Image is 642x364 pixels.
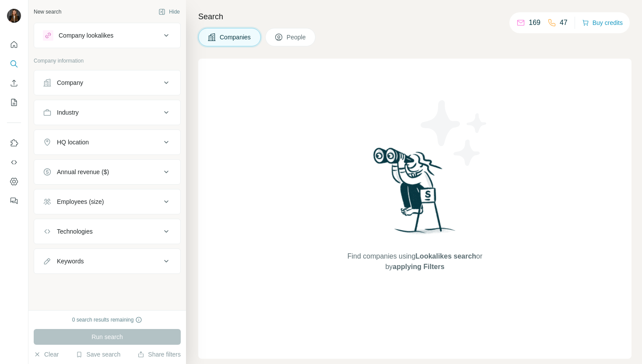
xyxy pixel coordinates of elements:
[34,72,180,93] button: Company
[7,154,21,170] button: Use Surfe API
[34,57,181,65] p: Company information
[7,9,21,23] img: Avatar
[7,193,21,209] button: Feedback
[34,161,180,182] button: Annual revenue ($)
[287,33,307,42] span: People
[34,8,61,16] div: New search
[560,17,568,28] p: 47
[57,78,83,87] div: Company
[198,10,631,23] h4: Search
[415,94,494,172] img: Surfe Illustration - Stars
[7,56,21,72] button: Search
[393,263,444,270] span: applying Filters
[415,252,476,260] span: Lookalikes search
[7,174,21,189] button: Dashboard
[72,316,143,324] div: 0 search results remaining
[34,25,180,46] button: Company lookalikes
[34,350,59,359] button: Clear
[34,102,180,123] button: Industry
[137,350,181,359] button: Share filters
[57,197,104,206] div: Employees (size)
[76,350,120,359] button: Save search
[7,37,21,52] button: Quick start
[57,108,79,117] div: Industry
[34,132,180,153] button: HQ location
[57,168,109,176] div: Annual revenue ($)
[369,145,460,243] img: Surfe Illustration - Woman searching with binoculars
[529,17,540,28] p: 169
[152,5,186,18] button: Hide
[7,135,21,151] button: Use Surfe on LinkedIn
[57,257,84,266] div: Keywords
[345,251,485,272] span: Find companies using or by
[7,75,21,91] button: Enrich CSV
[34,251,180,272] button: Keywords
[34,221,180,242] button: Technologies
[57,227,93,236] div: Technologies
[34,191,180,212] button: Employees (size)
[7,94,21,110] button: My lists
[220,33,252,42] span: Companies
[59,31,113,40] div: Company lookalikes
[57,138,89,147] div: HQ location
[582,17,623,29] button: Buy credits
